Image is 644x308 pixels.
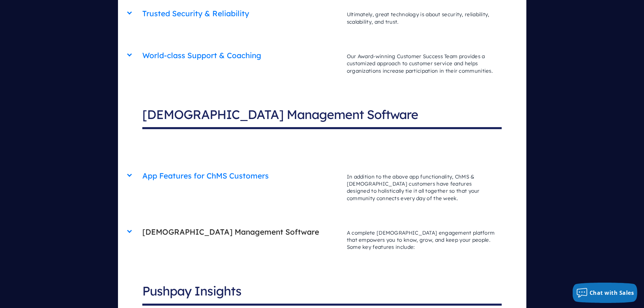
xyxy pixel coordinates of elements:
h2: [DEMOGRAPHIC_DATA] Management Software [142,101,502,129]
p: Our Award-winning Customer Success Team provides a customized approach to customer service and he... [340,46,502,81]
button: Chat with Sales [573,283,638,303]
p: Ultimately, great technology is about security, reliability, scalability, and trust. [340,4,502,32]
h2: Trusted Security & Reliability [142,5,340,22]
span: Chat with Sales [590,289,634,297]
h2: [DEMOGRAPHIC_DATA] Management Software [142,223,340,241]
h2: Pushpay Insights [142,278,502,306]
p: A complete [DEMOGRAPHIC_DATA] engagement platform that empowers you to know, grow, and keep your ... [340,222,502,258]
h2: World-class Support & Coaching [142,47,340,64]
p: In addition to the above app functionality, ChMS & [DEMOGRAPHIC_DATA] customers have features des... [340,166,502,209]
h2: App Features for ChMS Customers [142,167,340,185]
